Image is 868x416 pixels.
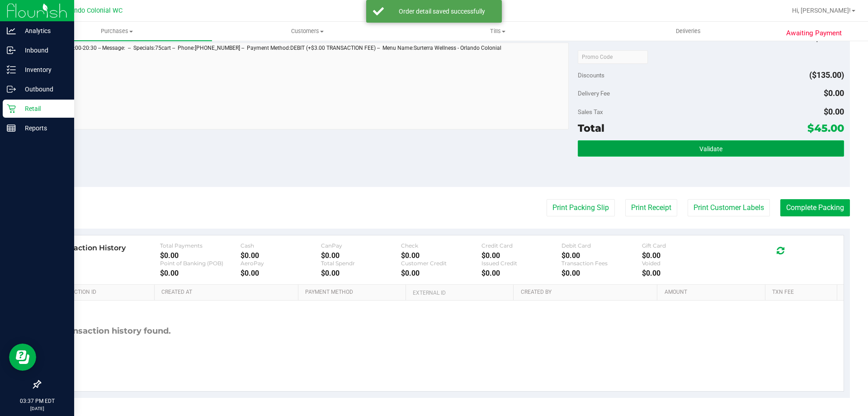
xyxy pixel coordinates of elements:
div: Check [401,242,481,249]
a: Transaction ID [53,289,151,296]
a: Created At [161,289,294,296]
button: Validate [578,140,844,157]
div: AeroPay [241,260,321,267]
a: Created By [521,289,654,296]
th: External ID [406,285,513,301]
span: Customers [212,27,402,35]
div: Credit Card [481,242,562,249]
div: $0.00 [561,269,642,277]
a: Customers [212,22,402,41]
div: Total Spendr [321,260,401,267]
span: Purchases [22,27,212,35]
p: Reports [16,123,70,134]
button: Print Customer Labels [688,199,770,216]
div: Transaction Fees [561,260,642,267]
span: Sales Tax [578,108,603,115]
div: Point of Banking (POB) [160,260,241,267]
div: $0.00 [481,269,562,277]
div: No transaction history found. [47,301,171,362]
a: Deliveries [593,22,783,41]
div: Cash [241,242,321,249]
span: Discounts [578,67,604,83]
iframe: Resource center [9,344,36,371]
span: Awaiting Payment [786,28,842,38]
button: Print Receipt [625,199,677,216]
p: Analytics [16,25,70,36]
div: $0.00 [642,251,722,260]
span: Delivery Fee [578,90,610,97]
div: $0.00 [481,251,562,260]
a: Amount [665,289,762,296]
span: Total [578,122,604,134]
p: Inventory [16,64,70,75]
div: $0.00 [561,251,642,260]
span: Tills [403,27,592,35]
a: Purchases [22,22,212,41]
p: Inbound [16,45,70,56]
inline-svg: Inventory [7,65,16,74]
span: $0.00 [824,88,844,98]
p: 03:37 PM EDT [4,397,70,405]
div: $0.00 [401,269,481,277]
div: $0.00 [241,251,321,260]
span: $180.00 [815,33,844,43]
div: Gift Card [642,242,722,249]
div: $0.00 [160,269,241,277]
inline-svg: Outbound [7,85,16,94]
div: Voided [642,260,722,267]
span: Validate [699,145,722,153]
span: Subtotal [578,35,600,42]
div: Total Payments [160,242,241,249]
div: $0.00 [321,269,401,277]
div: $0.00 [241,269,321,277]
p: Retail [16,103,70,114]
inline-svg: Analytics [7,26,16,35]
div: $0.00 [642,269,722,277]
div: Issued Credit [481,260,562,267]
a: Txn Fee [772,289,833,296]
div: $0.00 [401,251,481,260]
inline-svg: Reports [7,124,16,133]
span: $0.00 [824,107,844,116]
p: Outbound [16,84,70,95]
div: CanPay [321,242,401,249]
div: $0.00 [321,251,401,260]
button: Complete Packing [780,199,850,216]
input: Promo Code [578,50,648,64]
inline-svg: Retail [7,104,16,113]
p: [DATE] [4,405,70,412]
a: Tills [402,22,593,41]
div: Debit Card [561,242,642,249]
button: Print Packing Slip [547,199,615,216]
div: Order detail saved successfully [389,7,495,16]
span: Hi, [PERSON_NAME]! [792,7,851,14]
span: Deliveries [664,27,713,35]
span: $45.00 [807,122,844,134]
div: Customer Credit [401,260,481,267]
inline-svg: Inbound [7,46,16,55]
span: ($135.00) [809,70,844,80]
div: $0.00 [160,251,241,260]
a: Payment Method [305,289,402,296]
span: Orlando Colonial WC [62,7,123,14]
